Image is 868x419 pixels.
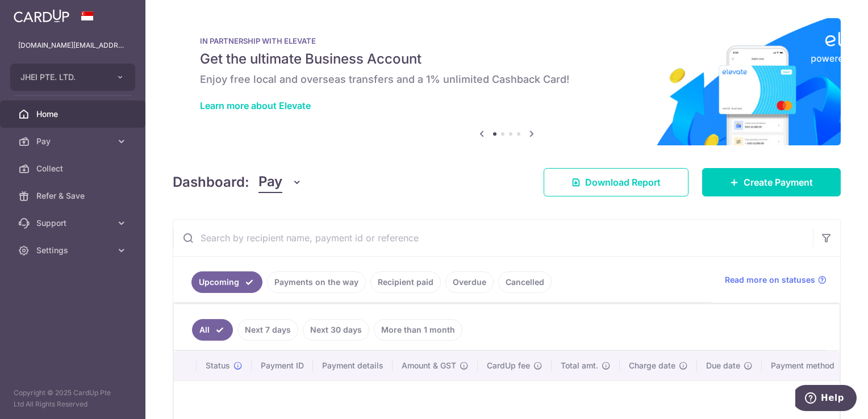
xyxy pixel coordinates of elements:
button: Pay [258,171,302,193]
span: Due date [706,360,740,371]
th: Payment ID [252,351,313,380]
button: JHEI PTE. LTD. [10,64,135,91]
a: Payments on the way [267,271,366,293]
span: Pay [36,136,111,147]
span: Settings [36,245,111,256]
img: CardUp [14,9,69,23]
p: IN PARTNERSHIP WITH ELEVATE [200,36,813,45]
a: Next 30 days [303,319,369,341]
a: Recipient paid [370,271,441,293]
a: Create Payment [702,168,841,196]
span: CardUp fee [487,360,530,371]
span: JHEI PTE. LTD. [20,72,105,83]
span: Total amt. [561,360,598,371]
span: Amount & GST [402,360,456,371]
h4: Dashboard: [173,172,249,192]
span: Download Report [585,175,661,189]
a: Cancelled [498,271,552,293]
span: Read more on statuses [725,274,815,286]
span: Home [36,108,111,120]
a: More than 1 month [374,319,462,341]
span: Status [206,360,230,371]
span: Support [36,217,111,229]
h6: Enjoy free local and overseas transfers and a 1% unlimited Cashback Card! [200,73,813,86]
span: Pay [258,171,282,193]
a: Upcoming [191,271,262,293]
th: Payment details [313,351,393,380]
iframe: Opens a widget where you can find more information [795,385,857,413]
span: Refer & Save [36,190,111,202]
a: Learn more about Elevate [200,100,311,111]
a: Next 7 days [237,319,298,341]
p: [DOMAIN_NAME][EMAIL_ADDRESS][DOMAIN_NAME] [18,40,127,51]
input: Search by recipient name, payment id or reference [173,220,813,256]
a: Read more on statuses [725,274,827,286]
a: All [192,319,233,341]
span: Collect [36,163,111,174]
a: Download Report [544,168,688,196]
h5: Get the ultimate Business Account [200,50,813,68]
span: Create Payment [744,175,813,189]
span: Charge date [629,360,675,371]
img: Renovation banner [173,18,841,145]
a: Overdue [445,271,494,293]
th: Payment method [762,351,848,380]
